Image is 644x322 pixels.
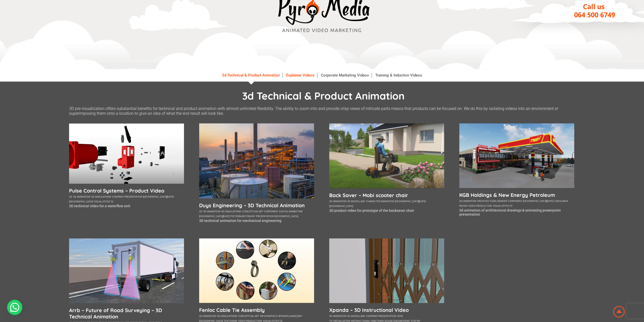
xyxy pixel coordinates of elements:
a: conceptual art [238,315,259,317]
a: Pietermaritzburg [231,215,255,218]
a: [GEOGRAPHIC_DATA] [274,215,298,218]
a: character animation [366,200,394,203]
a: KGB Holdings & New Energy Petroleum [459,192,574,198]
div: , , , , [329,198,444,208]
a: [GEOGRAPHIC_DATA][DATE] [523,200,554,202]
a: company presentation [366,315,396,317]
a: architectural render [477,200,507,202]
div: , , , , , , , , , [199,209,314,218]
a: Arrb – Future of Road Surveying – 3D Technical Animation [69,307,184,320]
a: Duys Engineering – 3D Technical Animation [199,202,314,209]
a: company presentation [112,195,142,198]
a: 3d animation [329,200,346,203]
a: 3d animation [199,315,216,317]
a: [GEOGRAPHIC_DATA] [69,200,93,203]
a: conceptual art [242,210,263,213]
a: Training & Induction Videos [373,73,425,78]
a: 3d modelling [347,315,365,317]
a: 3d [199,210,202,213]
a: Corporate Marketing Videos [318,73,372,78]
a: visual effects [493,204,512,207]
a: Fenloc Cable Tie Assembly [199,307,314,313]
a: Xpanda – 3D Instructional Video [329,307,444,313]
a: [PERSON_NAME] bay [279,315,302,317]
h1: 3d Technical & Product Animation [72,89,575,102]
a: 3d simulations [91,195,111,198]
a: Back Saver – Mobi scooter chair [329,192,444,198]
div: , , , , , , [459,198,574,208]
p: 3D technical video for a waterflow unit [69,204,184,208]
a: presentation [256,215,274,218]
a: [GEOGRAPHIC_DATA][DATE] [199,215,230,218]
a: 3d animation [73,195,90,198]
img: Animation Studio South Africa [612,305,626,318]
a: 3d [69,195,72,198]
a: 3d Technical & Product Animation [219,73,283,78]
a: digital marketing [279,210,303,213]
a: Explainer Videos [284,73,317,78]
a: [GEOGRAPHIC_DATA] [329,205,353,207]
a: Pulse Control Systems – Product Video [69,187,184,194]
a: video production [468,204,492,207]
a: 3d simulations [217,315,237,317]
p: 3d animation of architectural drawings & animating powerpoint presentation [459,208,574,216]
a: corporate [508,200,522,202]
a: visual effects [94,200,113,203]
div: , , , , , , [69,194,184,203]
p: 3D pre-visualization offers substantial benefits for technical and product animation with almost ... [69,106,575,116]
a: 3d modelling [347,200,365,203]
a: corporate [264,210,278,213]
a: 3d animation [329,315,346,317]
a: 3d animation [459,200,476,202]
a: 3d simulations [221,210,241,213]
p: 3D product video for prototype of the backsaver chair [329,209,444,213]
a: [GEOGRAPHIC_DATA][DATE] [395,200,426,203]
a: umhlanga rocks [459,200,568,207]
a: infographics [260,315,278,317]
p: 3D technical animation for mechanical engineering [199,219,314,223]
a: [GEOGRAPHIC_DATA][DATE] [143,195,174,198]
a: 3d animation [203,210,220,213]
